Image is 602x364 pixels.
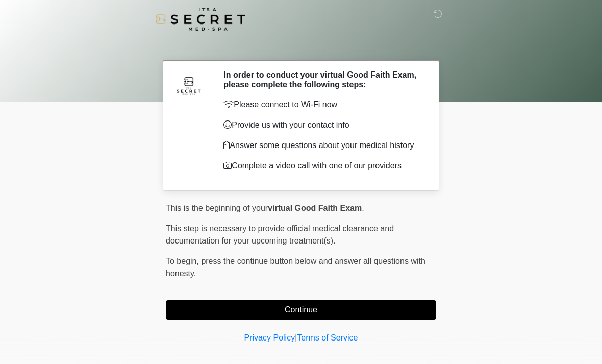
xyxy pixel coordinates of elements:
button: Continue [166,300,436,320]
a: | [295,333,297,342]
span: . [362,204,364,212]
span: press the continue button below and answer all questions with honesty. [166,257,425,278]
p: Provide us with your contact info [223,119,421,131]
strong: virtual Good Faith Exam [268,204,362,212]
span: This is the beginning of your [166,204,268,212]
h1: ‎ ‎ [158,37,444,56]
span: This step is necessary to provide official medical clearance and documentation for your upcoming ... [166,224,394,245]
span: To begin, [166,257,201,265]
p: Please connect to Wi-Fi now [223,99,421,111]
img: Agent Avatar [173,70,204,101]
img: It's A Secret Med Spa Logo [156,8,245,31]
p: Complete a video call with one of our providers [223,160,421,172]
h2: In order to conduct your virtual Good Faith Exam, please complete the following steps: [223,70,421,89]
a: Privacy Policy [244,333,295,342]
p: Answer some questions about your medical history [223,139,421,152]
a: Terms of Service [297,333,358,342]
